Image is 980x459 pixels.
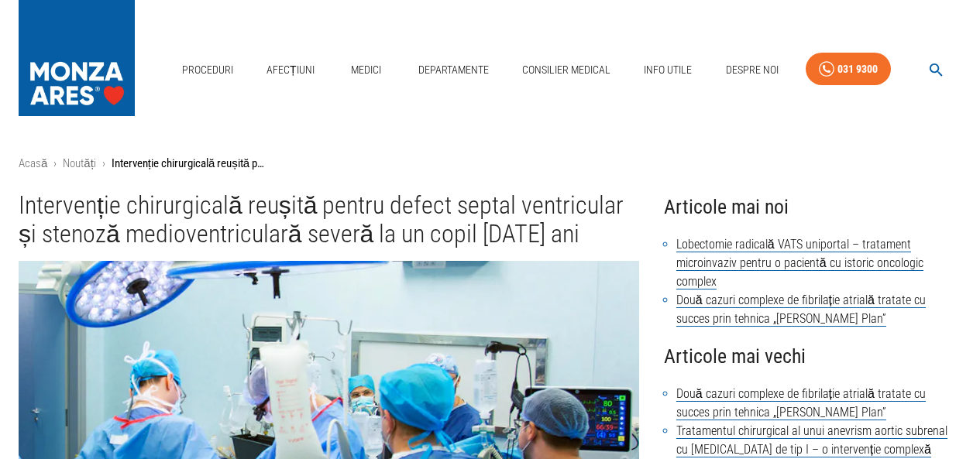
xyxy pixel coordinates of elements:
a: Departamente [412,54,495,86]
h4: Articole mai vechi [664,341,961,372]
a: 031 9300 [806,53,891,86]
a: Consilier Medical [516,54,617,86]
div: 031 9300 [837,60,878,79]
a: Lobectomie radicală VATS uniportal – tratament microinvaziv pentru o pacientă cu istoric oncologi... [676,237,923,289]
nav: breadcrumb [19,155,961,173]
li: › [53,155,57,173]
h4: Articole mai noi [664,191,961,223]
h1: Intervenție chirurgicală reușită pentru defect septal ventricular și stenoză medioventriculară se... [19,191,639,249]
a: Despre Noi [720,54,785,86]
a: Acasă [19,156,47,170]
a: Două cazuri complexe de fibrilație atrială tratate cu succes prin tehnica „[PERSON_NAME] Plan” [676,293,926,327]
a: Proceduri [176,54,239,86]
a: Afecțiuni [260,54,321,86]
p: Intervenție chirurgicală reușită pentru defect septal ventricular și stenoză medioventriculară se... [112,155,266,173]
a: Medici [342,54,391,86]
a: Două cazuri complexe de fibrilație atrială tratate cu succes prin tehnica „[PERSON_NAME] Plan” [676,386,926,420]
a: Noutăți [63,156,96,170]
li: › [102,155,105,173]
a: Info Utile [638,54,698,86]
